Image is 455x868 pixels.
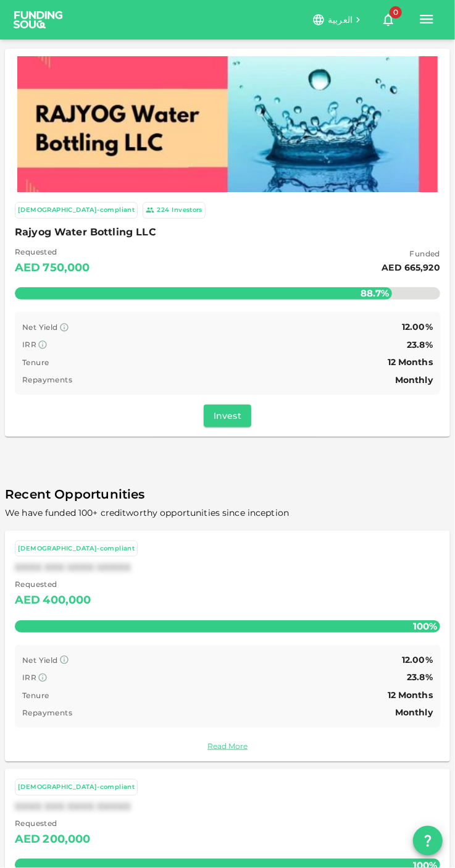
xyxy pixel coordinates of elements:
[410,617,440,635] span: 100%
[22,708,72,717] span: Repayments
[402,321,433,332] span: 12.00%
[18,782,135,793] div: [DEMOGRAPHIC_DATA]-compliant
[18,544,135,554] div: [DEMOGRAPHIC_DATA]-compliant
[5,49,450,437] a: Marketplace Logo [DEMOGRAPHIC_DATA]-compliant 224Investors Rajyog Water Bottling LLC Requested AE...
[15,801,440,812] div: XXXX XXX XXXX XXXXX
[22,673,36,682] span: IRR
[15,4,62,36] a: logo
[402,654,433,665] span: 12.00%
[15,830,40,849] div: AED
[5,507,289,518] span: We have funded 100+ creditworthy opportunities since inception
[22,358,49,367] span: Tenure
[407,339,433,350] span: 23.8%
[395,707,433,718] span: Monthly
[22,691,49,700] span: Tenure
[407,672,433,683] span: 23.8%
[172,205,202,216] div: Investors
[395,374,433,386] span: Monthly
[7,4,69,36] img: logo
[15,740,440,752] a: Read More
[17,8,438,240] img: Marketplace Logo
[22,340,36,349] span: IRR
[382,248,440,260] span: Funded
[22,375,72,384] span: Repayments
[15,246,90,258] span: Requested
[328,14,353,25] span: العربية
[43,591,91,610] div: 400,000
[18,205,135,216] div: [DEMOGRAPHIC_DATA]-compliant
[15,224,440,241] span: Rajyog Water Bottling LLC
[22,322,58,332] span: Net Yield
[15,817,91,830] span: Requested
[15,591,40,610] div: AED
[5,484,450,505] span: Recent Opportunities
[413,826,443,856] button: question
[22,655,58,665] span: Net Yield
[15,562,440,573] div: XXXX XXX XXXX XXXXX
[15,578,91,591] span: Requested
[388,689,433,701] span: 12 Months
[376,7,401,32] button: 0
[388,356,433,368] span: 12 Months
[204,405,251,427] button: Invest
[390,6,402,19] span: 0
[43,830,90,849] div: 200,000
[157,205,169,216] div: 224
[5,531,450,762] a: [DEMOGRAPHIC_DATA]-compliantXXXX XXX XXXX XXXXX Requested AED400,000100% Net Yield 12.00% IRR 23....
